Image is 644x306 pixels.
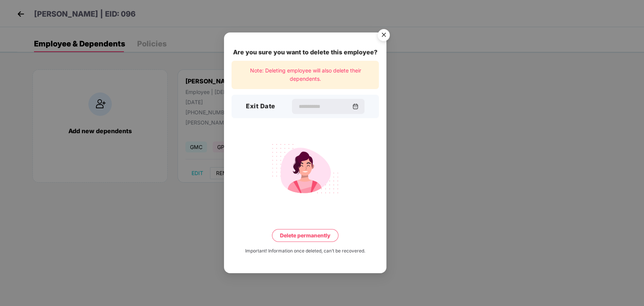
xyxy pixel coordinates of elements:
[232,48,379,57] div: Are you sure you want to delete this employee?
[263,139,347,198] img: svg+xml;base64,PHN2ZyB4bWxucz0iaHR0cDovL3d3dy53My5vcmcvMjAwMC9zdmciIHdpZHRoPSIyMjQiIGhlaWdodD0iMT...
[373,25,394,46] button: Close
[373,26,394,47] img: svg+xml;base64,PHN2ZyB4bWxucz0iaHR0cDovL3d3dy53My5vcmcvMjAwMC9zdmciIHdpZHRoPSI1NiIgaGVpZ2h0PSI1Ni...
[272,229,338,242] button: Delete permanently
[232,61,379,89] div: Note: Deleting employee will also delete their dependents.
[246,102,275,112] h3: Exit Date
[352,103,358,109] img: svg+xml;base64,PHN2ZyBpZD0iQ2FsZW5kYXItMzJ4MzIiIHhtbG5zPSJodHRwOi8vd3d3LnczLm9yZy8yMDAwL3N2ZyIgd2...
[245,248,365,255] div: Important! Information once deleted, can’t be recovered.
